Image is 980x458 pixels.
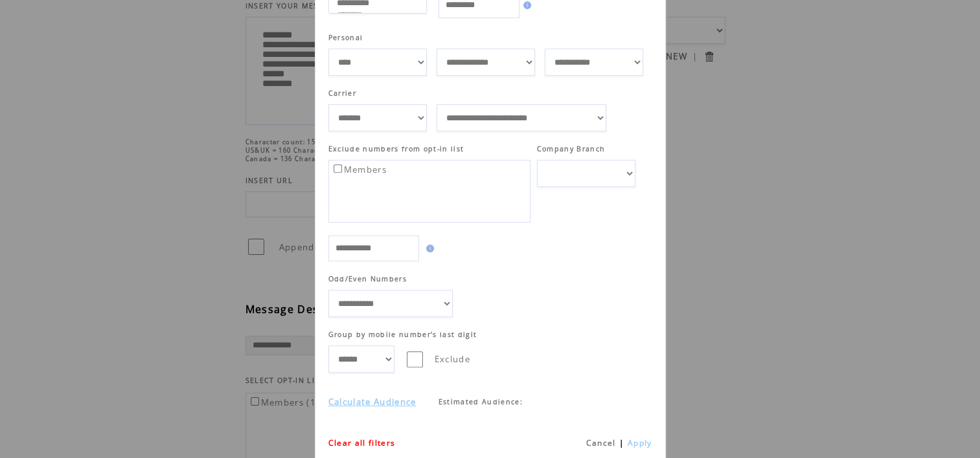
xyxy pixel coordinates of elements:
[628,437,652,448] a: Apply
[328,274,407,283] span: Odd/Even Numbers
[334,164,342,173] input: Members
[328,396,416,408] a: Calculate Audience
[328,437,396,448] a: Clear all filters
[435,353,470,365] span: Exclude
[328,330,477,339] span: Group by mobile number's last digit
[328,144,464,153] span: Exclude numbers from opt-in list
[519,1,531,9] img: help.gif
[537,144,606,153] span: Company Branch
[439,397,523,406] span: Estimated Audience:
[331,164,387,175] label: Members
[586,437,615,448] a: Cancel
[619,437,624,448] span: |
[422,245,434,252] img: help.gif
[328,89,356,98] span: Carrier
[328,33,363,42] span: Personal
